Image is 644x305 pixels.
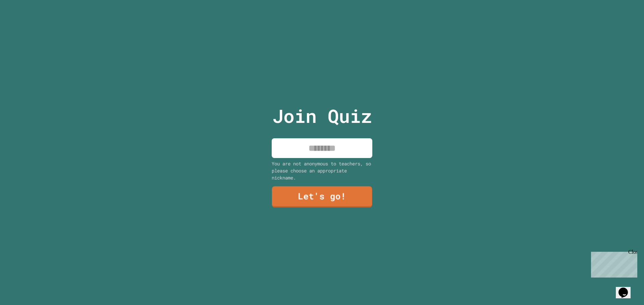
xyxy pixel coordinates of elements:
[272,160,372,181] div: You are not anonymous to teachers, so please choose an appropriate nickname.
[272,102,372,130] p: Join Quiz
[272,186,372,208] a: Let's go!
[616,278,637,298] iframe: chat widget
[3,3,46,43] div: Chat with us now!Close
[588,249,637,278] iframe: chat widget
